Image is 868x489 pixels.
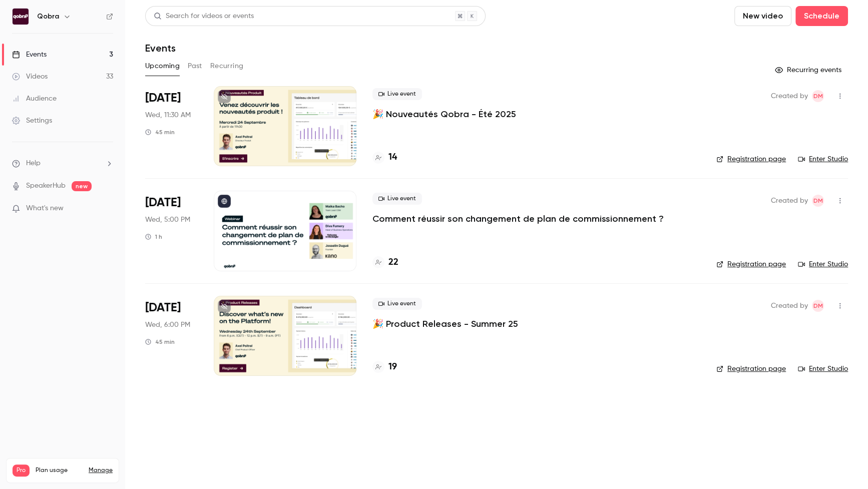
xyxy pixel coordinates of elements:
[388,360,397,374] h4: 19
[26,158,41,169] span: Help
[145,296,198,376] div: Sep 24 Wed, 6:00 PM (Europe/Paris)
[372,256,398,269] a: 22
[145,195,181,211] span: [DATE]
[734,6,791,26] button: New video
[72,181,92,191] span: new
[12,72,48,82] div: Videos
[372,360,397,374] a: 19
[37,12,59,22] h6: Qobra
[145,300,181,316] span: [DATE]
[771,90,808,102] span: Created by
[12,94,57,104] div: Audience
[145,86,198,166] div: Sep 24 Wed, 11:30 AM (Europe/Paris)
[798,154,848,164] a: Enter Studio
[101,204,113,213] iframe: Noticeable Trigger
[813,300,823,312] span: DM
[12,116,52,126] div: Settings
[372,298,422,310] span: Live event
[372,213,664,225] a: Comment réussir son changement de plan de commissionnement ?
[13,9,29,25] img: Qobra
[812,195,824,207] span: Dylan Manceau
[145,233,162,241] div: 1 h
[812,300,824,312] span: Dylan Manceau
[210,58,244,74] button: Recurring
[145,90,181,106] span: [DATE]
[372,193,422,205] span: Live event
[795,6,848,26] button: Schedule
[388,151,397,164] h4: 14
[145,191,198,271] div: Sep 24 Wed, 5:00 PM (Europe/Paris)
[813,90,823,102] span: DM
[372,88,422,100] span: Live event
[12,158,113,169] li: help-dropdown-opener
[26,203,64,214] span: What's new
[145,110,191,120] span: Wed, 11:30 AM
[716,154,786,164] a: Registration page
[145,320,190,330] span: Wed, 6:00 PM
[26,181,66,191] a: SpeakerHub
[813,195,823,207] span: DM
[145,128,175,136] div: 45 min
[798,259,848,269] a: Enter Studio
[812,90,824,102] span: Dylan Manceau
[154,11,254,22] div: Search for videos or events
[145,215,190,225] span: Wed, 5:00 PM
[372,108,516,120] a: 🎉 Nouveautés Qobra - Été 2025
[89,466,113,474] a: Manage
[145,42,176,54] h1: Events
[36,466,83,474] span: Plan usage
[771,195,808,207] span: Created by
[771,300,808,312] span: Created by
[145,58,180,74] button: Upcoming
[716,364,786,374] a: Registration page
[798,364,848,374] a: Enter Studio
[145,338,175,346] div: 45 min
[372,318,518,330] a: 🎉 Product Releases - Summer 25
[388,256,398,269] h4: 22
[13,464,30,476] span: Pro
[188,58,202,74] button: Past
[716,259,786,269] a: Registration page
[372,151,397,164] a: 14
[770,62,848,78] button: Recurring events
[12,50,47,60] div: Events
